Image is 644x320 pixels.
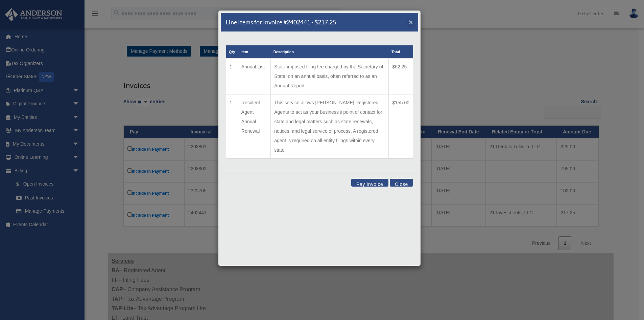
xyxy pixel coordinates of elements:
[238,45,270,59] th: Item
[238,94,270,158] td: Resident Agent Annual Renewal
[389,59,413,94] td: $62.25
[271,59,389,94] td: State-imposed filing fee charged by the Secretary of State, on an annual basis, often referred to...
[226,59,238,94] td: 1
[409,18,413,25] button: Close
[238,59,270,94] td: Annual List
[271,94,389,158] td: This service allows [PERSON_NAME] Registered Agents to act as your business's point of contact fo...
[390,179,413,187] button: Close
[351,179,388,187] button: Pay Invoice
[226,18,336,26] h5: Line Items for Invoice #2402441 - $217.25
[271,45,389,59] th: Description
[409,18,413,26] span: ×
[389,45,413,59] th: Total
[226,94,238,158] td: 1
[226,45,238,59] th: Qty
[389,94,413,158] td: $155.00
